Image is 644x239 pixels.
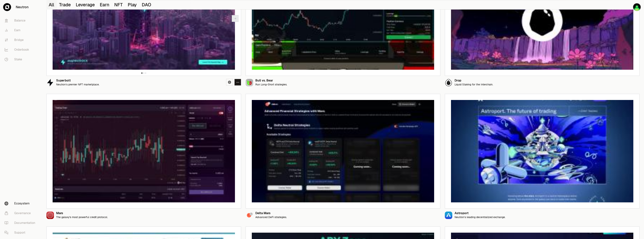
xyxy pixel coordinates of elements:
a: Bridge [1,35,40,45]
img: Delta Mars preview image [252,100,434,202]
p: Neutron’s leading decentralized exchange. [455,216,505,219]
img: Mars preview image [53,100,235,202]
a: Ecosystem [1,199,40,208]
a: Earn [1,25,40,35]
p: The galaxy's most powerful credit protocol. [56,216,108,219]
button: DAO [139,0,154,9]
div: Drop [455,79,493,82]
button: Play [125,0,139,9]
button: All [46,0,57,9]
button: Earn [98,0,112,9]
button: Leverage [73,0,98,9]
button: NFT [112,0,126,9]
img: Astroport preview image [451,100,633,202]
img: Stake [633,3,641,11]
a: Documentation [1,218,40,228]
p: Neutron’s premier NFT marketplace. [56,83,99,86]
div: Astroport [455,212,505,215]
p: Liquid Staking for the Interchain. [455,83,493,86]
a: Orderbook [1,45,40,55]
div: Bull vs. Bear [255,79,287,82]
div: Mars [56,212,108,215]
a: Governance [1,208,40,218]
button: Trade [57,0,74,9]
a: Balance [1,16,40,25]
div: Delta Mars [255,212,287,215]
div: Superbolt [56,79,99,82]
a: Stake [1,55,40,64]
a: Support [1,228,40,238]
p: Advanced DeFi strategies. [255,216,287,219]
p: Run Long-Short strategies. [255,83,287,86]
